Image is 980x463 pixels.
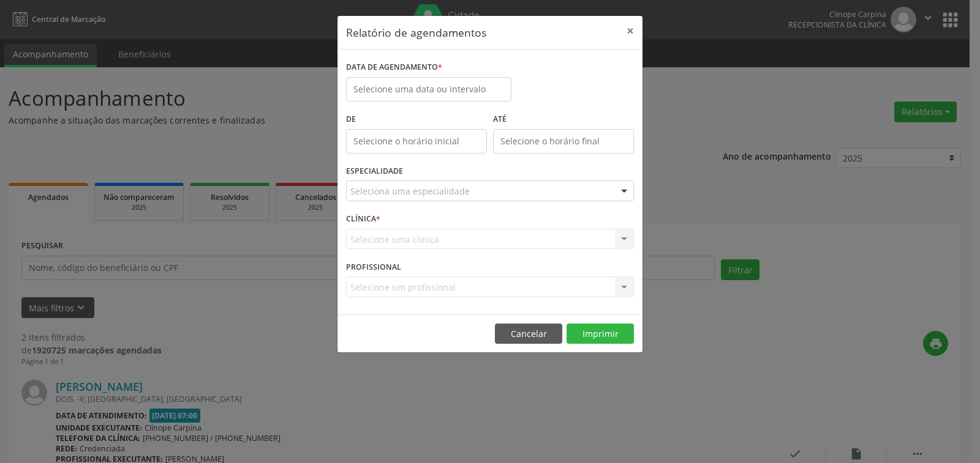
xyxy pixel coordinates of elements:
span: Seleciona uma especialidade [350,185,470,198]
label: CLÍNICA [346,210,380,229]
label: De [346,110,487,129]
input: Selecione o horário inicial [346,129,487,154]
h5: Relatório de agendamentos [346,24,486,40]
label: PROFISSIONAL [346,257,401,276]
input: Selecione uma data ou intervalo [346,77,511,102]
label: ESPECIALIDADE [346,162,403,181]
button: Imprimir [567,324,634,344]
button: Cancelar [495,324,562,344]
label: DATA DE AGENDAMENTO [346,58,442,77]
label: ATÉ [493,110,634,129]
button: Close [618,16,643,46]
input: Selecione o horário final [493,129,634,154]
